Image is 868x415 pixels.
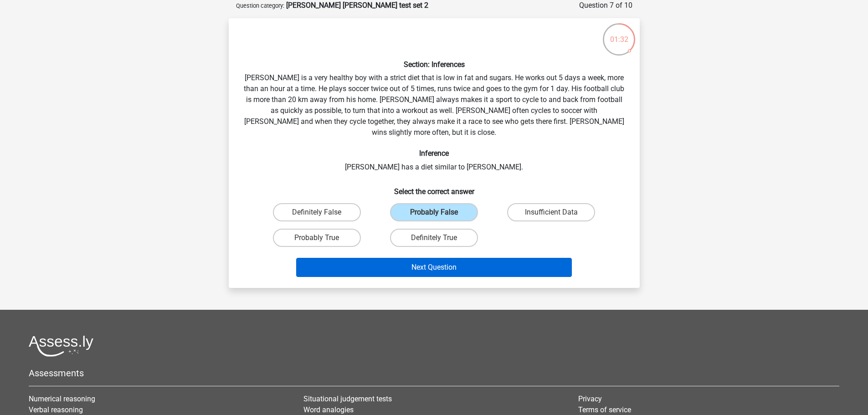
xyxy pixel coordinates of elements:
[29,368,839,379] h5: Assessments
[243,149,625,158] h6: Inference
[236,2,284,9] small: Question category:
[303,395,392,403] a: Situational judgement tests
[29,335,93,357] img: Assessly logo
[286,1,428,10] strong: [PERSON_NAME] [PERSON_NAME] test set 2
[303,405,354,414] a: Word analogies
[578,405,631,414] a: Terms of service
[273,203,361,221] label: Definitely False
[29,395,95,403] a: Numerical reasoning
[296,258,572,277] button: Next Question
[602,22,636,45] div: 01:32
[390,203,478,221] label: Probably False
[243,180,625,196] h6: Select the correct answer
[578,395,602,403] a: Privacy
[507,203,595,221] label: Insufficient Data
[29,405,83,414] a: Verbal reasoning
[390,229,478,247] label: Definitely True
[243,60,625,69] h6: Section: Inferences
[273,229,361,247] label: Probably True
[232,26,636,281] div: [PERSON_NAME] is a very healthy boy with a strict diet that is low in fat and sugars. He works ou...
